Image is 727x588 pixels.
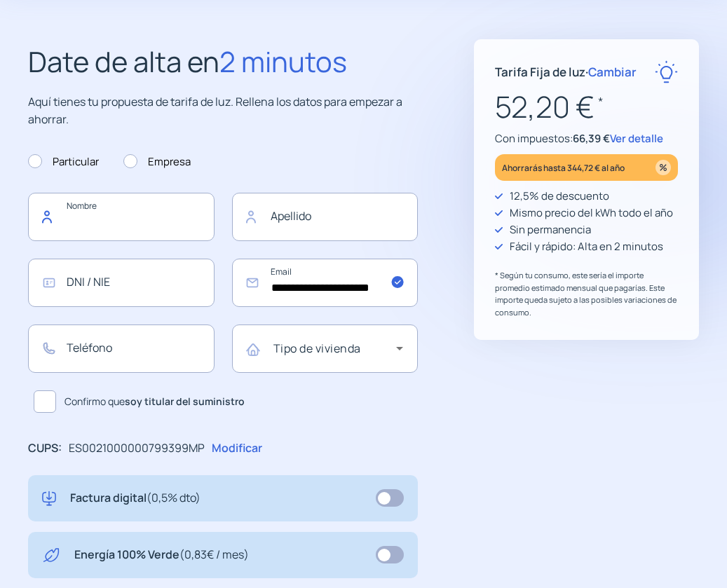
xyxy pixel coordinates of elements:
[502,160,625,176] p: Ahorrarás hasta 344,72 € al año
[28,439,62,458] p: CUPS:
[655,60,678,83] img: rate-E.svg
[28,93,418,129] p: Aquí tienes tu propuesta de tarifa de luz. Rellena los datos para empezar a ahorrar.
[42,546,60,564] img: energy-green.svg
[123,153,191,170] label: Empresa
[28,39,418,84] h2: Date de alta en
[495,269,678,318] p: * Según tu consumo, este sería el importe promedio estimado mensual que pagarías. Este importe qu...
[70,489,201,507] p: Factura digital
[588,64,637,80] span: Cambiar
[64,394,245,409] span: Confirmo que
[273,341,361,356] mat-label: Tipo de vivienda
[69,439,205,458] p: ES0021000000799399MP
[42,489,56,507] img: digital-invoice.svg
[510,238,663,255] p: Fácil y rápido: Alta en 2 minutos
[74,546,249,564] p: Energía 100% Verde
[573,131,610,146] span: 66,39 €
[212,439,262,458] p: Modificar
[495,83,678,130] p: 52,20 €
[179,547,249,562] span: (0,83€ / mes)
[655,160,671,175] img: percentage_icon.svg
[610,131,663,146] span: Ver detalle
[510,221,591,238] p: Sin permanencia
[219,42,347,81] span: 2 minutos
[510,205,673,221] p: Mismo precio del kWh todo el año
[147,490,201,505] span: (0,5% dto)
[495,130,678,147] p: Con impuestos:
[125,395,245,408] b: soy titular del suministro
[28,153,99,170] label: Particular
[495,62,637,81] p: Tarifa Fija de luz ·
[510,188,609,205] p: 12,5% de descuento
